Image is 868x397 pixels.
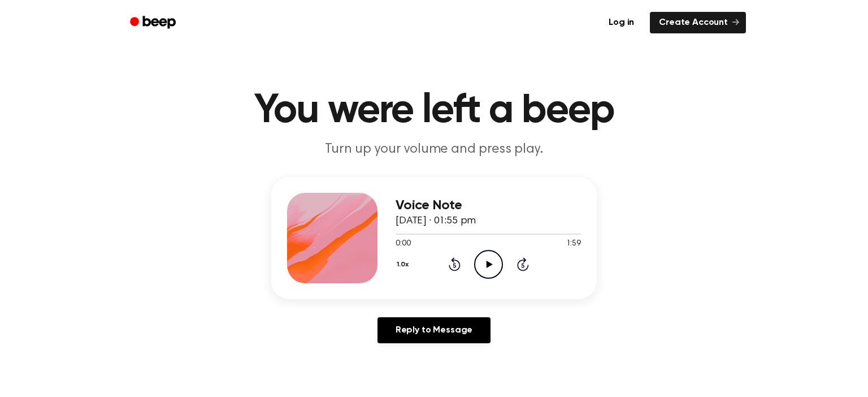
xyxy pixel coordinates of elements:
a: Log in [600,12,643,33]
a: Reply to Message [377,317,491,343]
h1: You were left a beep [145,90,723,131]
a: Create Account [650,12,746,33]
p: Turn up your volume and press play. [217,140,651,159]
span: 0:00 [396,238,410,250]
span: [DATE] · 01:55 pm [396,216,476,226]
h3: Voice Note [396,198,581,213]
a: Beep [122,12,186,34]
span: 1:59 [566,238,581,250]
button: 1.0x [396,255,413,274]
